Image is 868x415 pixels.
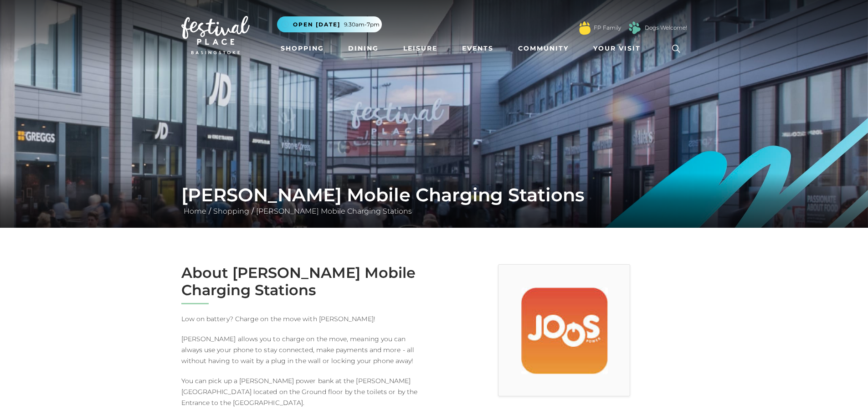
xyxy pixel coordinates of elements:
h2: About [PERSON_NAME] Mobile Charging Stations [181,264,427,299]
span: 9.30am-7pm [344,20,380,29]
a: [PERSON_NAME] Mobile Charging Stations [254,207,414,215]
a: Your Visit [590,40,649,57]
a: Home [181,207,209,215]
a: Community [514,40,572,57]
span: Open [DATE] [293,20,340,29]
button: Open [DATE] 9.30am-7pm [277,16,382,32]
p: You can pick up a [PERSON_NAME] power bank at the [PERSON_NAME][GEOGRAPHIC_DATA] located on the G... [181,375,427,408]
a: Dining [344,40,382,57]
p: [PERSON_NAME] allows you to charge on the move, meaning you can always use your phone to stay con... [181,333,427,366]
h1: [PERSON_NAME] Mobile Charging Stations [181,184,687,206]
img: Festival Place Logo [181,16,250,54]
a: Events [458,40,497,57]
a: Leisure [400,40,441,57]
div: / / [175,184,694,217]
a: Dogs Welcome! [645,24,687,32]
span: Your Visit [593,44,641,53]
a: FP Family [594,24,621,32]
a: Shopping [211,207,252,215]
a: Shopping [277,40,328,57]
p: Low on battery? Charge on the move with [PERSON_NAME]! [181,313,427,324]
